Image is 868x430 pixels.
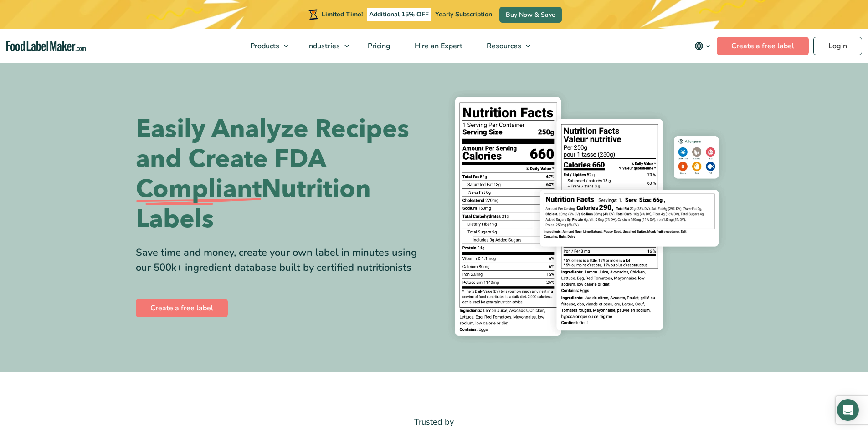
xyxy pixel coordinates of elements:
[136,114,427,234] h1: Easily Analyze Recipes and Create FDA Nutrition Labels
[475,29,535,63] a: Resources
[136,415,733,429] p: Trusted by
[136,245,427,275] div: Save time and money, create your own label in minutes using our 500k+ ingredient database built b...
[367,8,431,21] span: Additional 15% OFF
[403,29,473,63] a: Hire an Expert
[136,299,228,317] a: Create a free label
[247,41,280,51] span: Products
[412,41,463,51] span: Hire an Expert
[435,10,492,19] span: Yearly Subscription
[304,41,341,51] span: Industries
[356,29,401,63] a: Pricing
[813,37,862,55] a: Login
[136,174,262,204] span: Compliant
[365,41,391,51] span: Pricing
[238,29,293,63] a: Products
[295,29,354,63] a: Industries
[484,41,522,51] span: Resources
[499,7,562,23] a: Buy Now & Save
[717,37,809,55] a: Create a free label
[322,10,363,19] span: Limited Time!
[837,399,859,421] div: Open Intercom Messenger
